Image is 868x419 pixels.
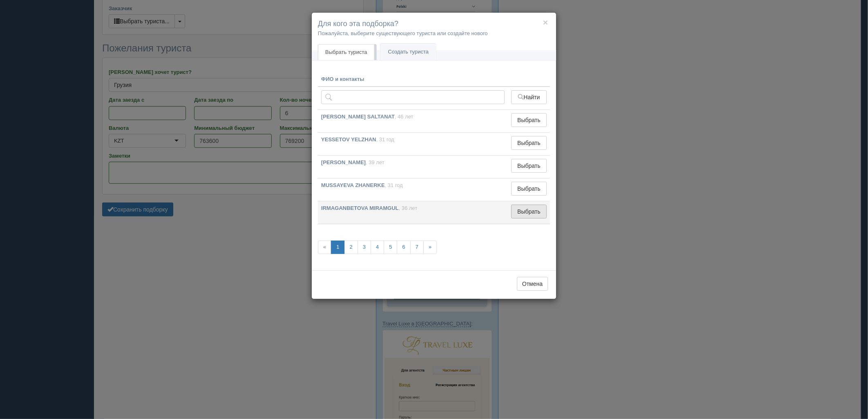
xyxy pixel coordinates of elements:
[410,241,424,254] a: 7
[331,241,345,254] a: 1
[321,136,376,143] b: YESSETOV YELZHAN
[366,159,385,165] span: , 39 лет
[318,72,508,87] th: ФИО и контакты
[385,182,403,188] span: , 31 год
[511,113,547,127] button: Выбрать
[395,114,414,120] span: , 46 лет
[318,19,550,29] h4: Для кого эта подборка?
[321,114,395,120] b: [PERSON_NAME] SALTANAT
[380,44,436,60] a: Создать туриста
[423,241,437,254] a: »
[399,205,418,211] span: , 36 лет
[318,44,374,60] a: Выбрать туриста
[511,90,547,104] button: Найти
[511,182,547,196] button: Выбрать
[318,241,331,254] span: «
[384,241,397,254] a: 5
[511,205,547,218] button: Выбрать
[321,182,385,188] b: MUSSAYEVA ZHANERKE
[321,90,505,104] input: Поиск по ФИО, паспорту или контактам
[376,136,394,143] span: , 31 год
[517,277,548,291] button: Отмена
[511,159,547,173] button: Выбрать
[371,241,384,254] a: 4
[511,136,547,150] button: Выбрать
[321,159,366,165] b: [PERSON_NAME]
[344,241,358,254] a: 2
[397,241,410,254] a: 6
[543,18,548,27] button: ×
[358,241,371,254] a: 3
[318,29,550,37] p: Пожалуйста, выберите существующего туриста или создайте нового
[321,205,399,211] b: IRMAGANBETOVA MIRAMGUL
